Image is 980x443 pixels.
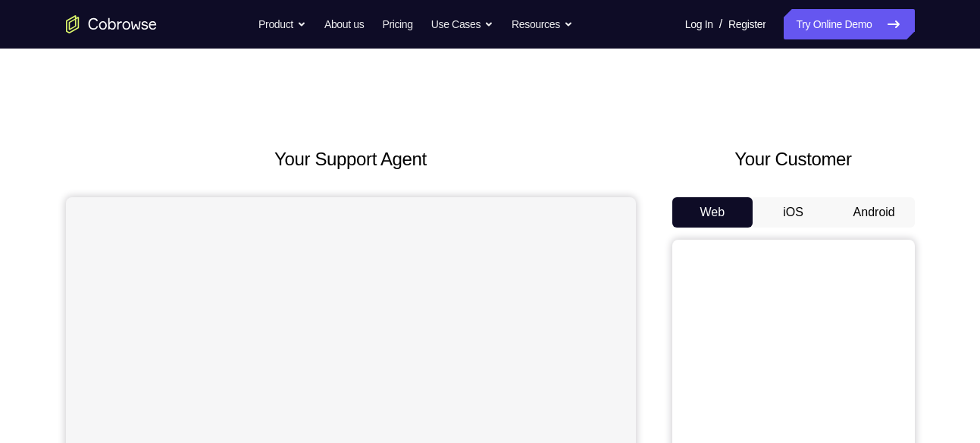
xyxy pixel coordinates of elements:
[719,15,722,33] span: /
[834,197,915,228] button: Android
[672,146,915,173] h2: Your Customer
[512,9,573,39] button: Resources
[672,197,753,228] button: Web
[66,146,636,173] h2: Your Support Agent
[728,9,766,39] a: Register
[431,9,493,39] button: Use Cases
[66,15,157,33] a: Go to the home page
[258,9,306,39] button: Product
[753,197,834,228] button: iOS
[382,9,412,39] a: Pricing
[784,9,914,39] a: Try Online Demo
[324,9,364,39] a: About us
[685,9,713,39] a: Log In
